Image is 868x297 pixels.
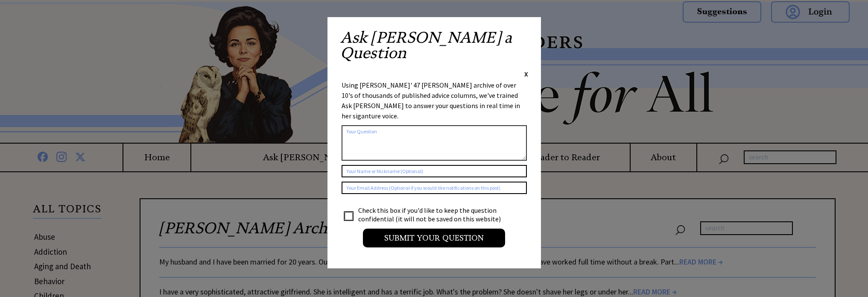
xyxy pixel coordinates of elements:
input: Your Name or Nickname (Optional) [342,165,527,177]
input: Submit your Question [363,229,505,247]
div: Using [PERSON_NAME]' 47 [PERSON_NAME] archive of over 10's of thousands of published advice colum... [342,80,527,121]
h2: Ask [PERSON_NAME] a Question [340,30,528,69]
input: Your Email Address (Optional if you would like notifications on this post) [342,182,527,194]
span: X [524,70,528,78]
td: Check this box if you'd like to keep the question confidential (it will not be saved on this webs... [358,206,509,223]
